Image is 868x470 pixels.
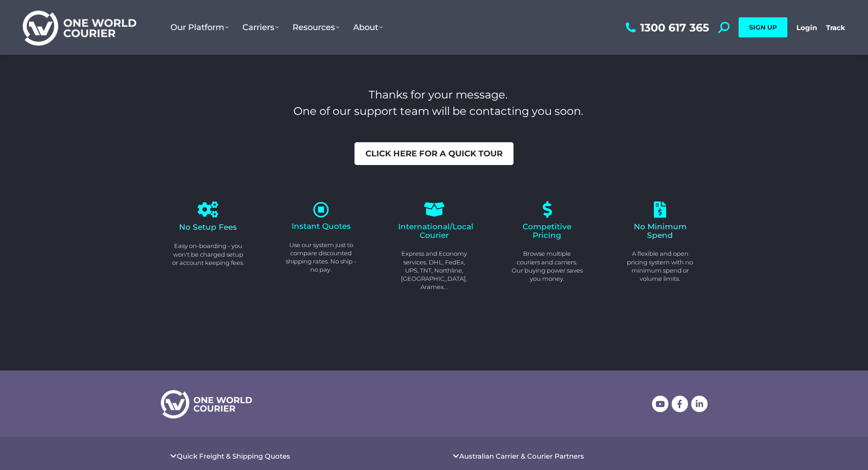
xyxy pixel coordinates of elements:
[624,249,696,283] p: A flexible and open pricing system with no minimum spend or volume limits.
[398,249,470,291] p: Express and Economy services. DHL, FedEx, UPS, TNT, Northline, [GEOGRAPHIC_DATA], Aramex...
[242,22,279,32] span: Carriers
[459,453,584,460] a: Australian Carrier & Courier Partners
[293,22,339,32] span: Resources
[236,13,286,41] a: Carriers
[346,13,390,41] a: About
[172,242,244,267] p: Easy on-boarding - you won't be charged setup or account keeping fees.
[164,13,236,41] a: Our Platform
[353,22,383,32] span: About
[286,13,346,41] a: Resources
[826,23,845,32] a: Track
[523,222,571,240] span: Competitive Pricing
[398,222,473,240] span: International/Local Courier
[179,222,237,232] span: No Setup Fees
[749,23,777,31] span: SIGN UP
[292,222,351,231] span: Instant Quotes
[365,150,503,158] span: Click here for a quick tour
[23,9,136,46] img: One World Courier
[796,23,817,32] a: Login
[739,17,787,37] a: SIGN UP
[634,222,687,240] span: No Minimum Spend
[285,241,357,274] p: Use our system just to compare discounted shipping rates. No ship - no pay.
[170,22,229,32] span: Our Platform
[177,453,290,460] a: Quick Freight & Shipping Quotes
[169,87,708,119] h3: Thanks for your message. One of our support team will be contacting you soon.
[623,22,709,33] a: 1300 617 365
[354,142,514,165] a: Click here for a quick tour
[511,249,583,283] p: Browse multiple couriers and carriers. Our buying power saves you money.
